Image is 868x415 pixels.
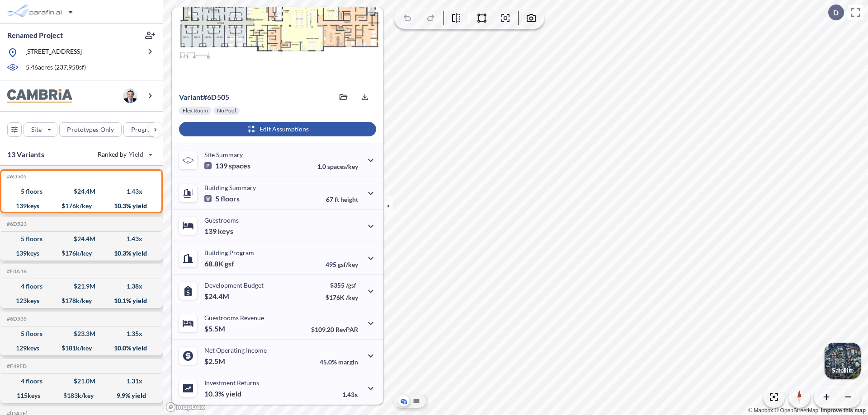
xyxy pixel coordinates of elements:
[31,125,42,134] p: Site
[335,326,358,333] span: RevPAR
[25,47,82,58] p: [STREET_ADDRESS]
[129,150,144,159] span: Yield
[346,294,358,301] span: /key
[317,163,358,170] p: 1.0
[320,358,358,366] p: 45.0%
[90,147,158,162] button: Ranked by Yield
[59,122,122,137] button: Prototypes Only
[204,259,234,268] p: 68.8K
[221,194,240,203] span: floors
[24,122,57,137] button: Site
[833,9,839,17] p: D
[342,391,358,398] p: 1.43x
[325,281,358,289] p: $355
[5,221,27,227] h5: Click to copy the code
[335,196,339,203] span: ft
[165,402,205,412] a: Mapbox homepage
[204,184,256,191] p: Building Summary
[325,294,358,301] p: $176K
[825,343,861,379] button: Switcher ImageSatellite
[67,125,114,134] p: Prototypes Only
[327,163,358,170] span: spaces/key
[179,122,376,136] button: Edit Assumptions
[218,227,233,236] span: keys
[204,227,233,236] p: 139
[204,314,264,322] p: Guestrooms Revenue
[748,407,773,414] a: Mapbox
[26,63,86,73] p: 5.46 acres ( 237,958 sf)
[7,149,44,160] p: 13 Variants
[825,343,861,379] img: Switcher Image
[204,216,239,224] p: Guestrooms
[5,316,27,322] h5: Click to copy the code
[131,125,156,134] p: Program
[204,346,267,354] p: Net Operating Income
[204,292,231,301] p: $24.4M
[204,389,241,398] p: 10.3%
[411,396,422,406] button: Site Plan
[183,107,208,114] p: Flex Room
[123,89,137,103] img: user logo
[204,324,226,333] p: $5.5M
[5,173,27,180] h5: Click to copy the code
[204,281,264,289] p: Development Budget
[204,379,259,387] p: Investment Returns
[832,367,854,374] p: Satellite
[774,407,818,414] a: OpenStreetMap
[204,151,243,159] p: Site Summary
[398,396,409,406] button: Aerial View
[338,261,358,268] span: gsf/key
[229,161,250,170] span: spaces
[204,357,226,366] p: $2.5M
[311,326,358,333] p: $109.20
[123,122,172,137] button: Program
[7,30,63,40] p: Renamed Project
[204,161,250,170] p: 139
[338,358,358,366] span: margin
[225,259,234,268] span: gsf
[226,389,241,398] span: yield
[7,89,72,103] img: BrandImage
[821,407,866,414] a: Improve this map
[325,261,358,268] p: 495
[5,363,27,369] h5: Click to copy the code
[217,107,236,114] p: No Pool
[204,194,240,203] p: 5
[179,93,203,101] span: Variant
[346,281,356,289] span: /gsf
[179,93,229,102] p: # 6d505
[340,196,358,203] span: height
[204,249,254,256] p: Building Program
[326,196,358,203] p: 67
[5,268,27,275] h5: Click to copy the code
